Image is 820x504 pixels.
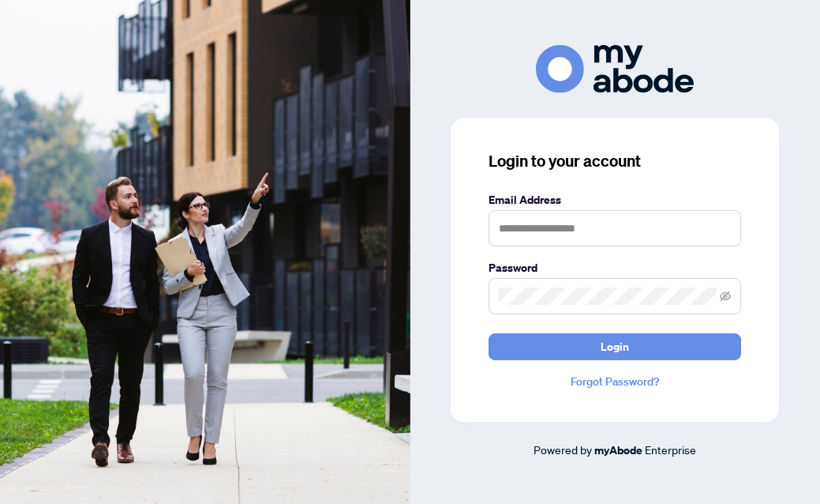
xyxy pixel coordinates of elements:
[645,442,696,457] span: Enterprise
[489,373,741,390] a: Forgot Password?
[489,259,741,276] label: Password
[489,150,741,172] h3: Login to your account
[536,45,694,93] img: ma-logo
[720,291,731,302] span: eye-invisible
[594,442,642,459] a: myAbode
[489,333,741,360] button: Login
[489,191,741,209] label: Email Address
[534,442,592,457] span: Powered by
[601,334,629,359] span: Login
